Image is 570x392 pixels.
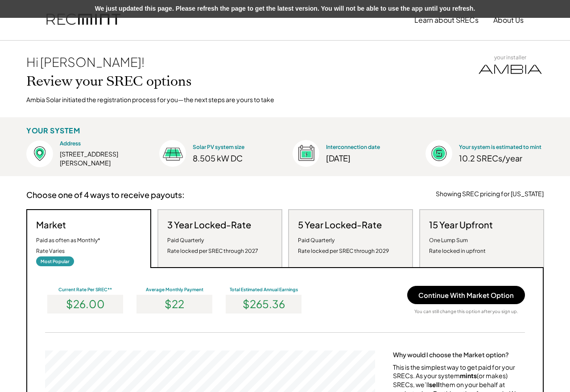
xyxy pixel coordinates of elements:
img: Estimated%403x.png [425,140,452,167]
div: Why would I choose the Market option? [393,351,509,359]
strong: sell [429,380,440,388]
div: 10.2 SRECs/year [459,153,544,163]
button: About Us [493,11,524,29]
img: recmint-logotype%403x.png [46,5,120,35]
div: Average Monthly Payment [134,286,215,293]
div: $265.36 [226,295,302,313]
h3: 5 Year Locked-Rate [298,219,382,231]
div: [STREET_ADDRESS][PERSON_NAME] [60,150,138,167]
div: Showing SREC pricing for [US_STATE] [436,190,544,198]
h3: 3 Year Locked-Rate [167,219,251,231]
div: 8.505 kW DC [193,153,271,163]
div: One Lump Sum Rate locked in upfront [429,235,486,256]
h3: 15 Year Upfront [429,219,493,231]
div: Current Rate Per SREC** [45,286,125,293]
div: Address [60,140,138,148]
div: You can still change this option after you sign up. [414,309,518,314]
button: Continue With Market Option [407,286,525,304]
div: $22 [136,295,212,313]
h3: Choose one of 4 ways to receive payouts: [26,190,185,200]
h2: Review your SREC options [26,74,192,90]
img: Size%403x.png [159,140,186,167]
div: Ambia Solar initiated the registration process for you—the next steps are yours to take [26,95,274,104]
div: Interconnection date [326,144,404,151]
div: $26.00 [47,295,123,313]
div: Most Popular [36,256,74,266]
img: Interconnection%403x.png [293,140,319,167]
div: Paid Quarterly Rate locked per SREC through 2027 [167,235,258,256]
div: Solar PV system size [193,144,271,151]
button: Learn about SRECs [414,11,479,29]
div: YOUR SYSTEM [26,126,80,136]
div: Paid as often as Monthly* Rate Varies [36,235,100,256]
div: Your system is estimated to mint [459,144,541,151]
img: ambia-solar.svg [477,63,544,76]
div: [DATE] [326,153,404,163]
div: Hi [PERSON_NAME]! [26,54,145,70]
div: your installer [494,54,526,61]
h3: Market [36,219,66,231]
div: Paid Quarterly Rate locked per SREC through 2029 [298,235,389,256]
img: Location%403x.png [26,140,53,167]
strong: mints [460,371,477,380]
div: Total Estimated Annual Earnings [223,286,304,293]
